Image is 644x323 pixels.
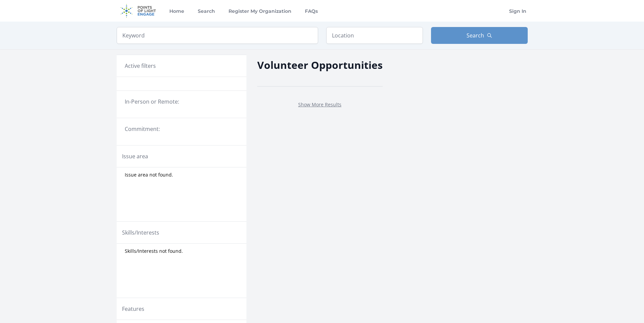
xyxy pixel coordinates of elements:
[117,27,318,44] input: Keyword
[298,101,341,108] a: Show More Results
[125,98,238,106] legend: In-Person or Remote:
[125,125,238,133] legend: Commitment:
[125,171,173,178] span: Issue area not found.
[467,31,484,39] span: Search
[125,62,156,70] h3: Active filters
[125,248,183,254] span: Skills/Interests not found.
[122,152,148,160] legend: Issue area
[122,305,144,313] legend: Features
[122,228,159,237] legend: Skills/Interests
[326,27,423,44] input: Location
[431,27,528,44] button: Search
[257,57,383,73] h2: Volunteer Opportunities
